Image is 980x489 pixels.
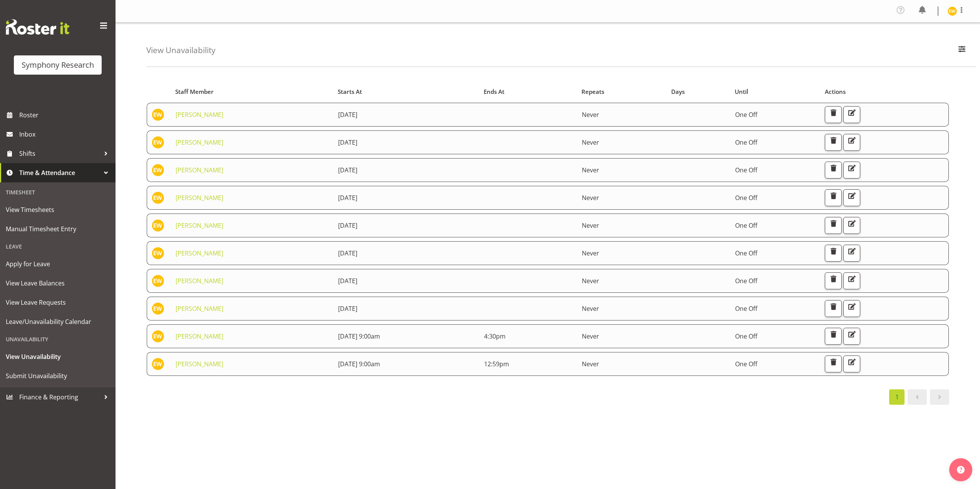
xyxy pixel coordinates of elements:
[176,360,223,368] a: [PERSON_NAME]
[176,221,223,230] a: [PERSON_NAME]
[843,106,860,123] button: Edit Unavailability
[843,189,860,206] button: Edit Unavailability
[825,87,945,96] div: Actions
[6,351,110,362] span: View Unavailability
[2,200,114,219] a: View Timesheets
[6,277,110,289] span: View Leave Balances
[176,332,223,340] a: [PERSON_NAME]
[176,277,223,285] a: [PERSON_NAME]
[582,110,599,119] span: Never
[152,247,164,259] img: enrica-walsh11863.jpg
[338,332,380,340] span: [DATE] 9:00am
[825,355,842,372] button: Delete Unavailability
[338,304,357,313] span: [DATE]
[825,134,842,151] button: Delete Unavailability
[6,258,110,270] span: Apply for Leave
[843,217,860,234] button: Edit Unavailability
[843,328,860,345] button: Edit Unavailability
[735,249,757,257] span: One Off
[22,59,94,71] div: Symphony Research
[152,358,164,370] img: enrica-walsh11863.jpg
[581,87,662,96] div: Repeats
[582,277,599,285] span: Never
[954,42,970,59] button: Filter Employees
[825,245,842,262] button: Delete Unavailability
[152,219,164,232] img: enrica-walsh11863.jpg
[735,360,757,368] span: One Off
[843,272,860,289] button: Edit Unavailability
[735,277,757,285] span: One Off
[6,297,110,308] span: View Leave Requests
[2,219,114,239] a: Manual Timesheet Entry
[582,304,599,313] span: Never
[484,332,506,340] span: 4:30pm
[176,166,223,174] a: [PERSON_NAME]
[825,106,842,123] button: Delete Unavailability
[582,221,599,230] span: Never
[338,360,380,368] span: [DATE] 9:00am
[582,332,599,340] span: Never
[2,312,114,331] a: Leave/Unavailability Calendar
[582,360,599,368] span: Never
[338,194,357,202] span: [DATE]
[338,277,357,285] span: [DATE]
[19,109,112,121] span: Roster
[735,194,757,202] span: One Off
[152,108,164,121] img: enrica-walsh11863.jpg
[582,166,599,174] span: Never
[19,391,100,403] span: Finance & Reporting
[843,300,860,317] button: Edit Unavailability
[6,316,110,327] span: Leave/Unavailability Calendar
[19,167,100,179] span: Time & Attendance
[19,148,100,159] span: Shifts
[735,110,757,119] span: One Off
[152,330,164,342] img: enrica-walsh11863.jpg
[582,194,599,202] span: Never
[735,87,816,96] div: Until
[146,46,215,55] h4: View Unavailability
[825,272,842,289] button: Delete Unavailability
[338,138,357,147] span: [DATE]
[582,138,599,147] span: Never
[843,162,860,179] button: Edit Unavailability
[152,164,164,176] img: enrica-walsh11863.jpg
[176,110,223,119] a: [PERSON_NAME]
[176,304,223,313] a: [PERSON_NAME]
[671,87,726,96] div: Days
[957,466,965,474] img: help-xxl-2.png
[338,221,357,230] span: [DATE]
[338,87,475,96] div: Starts At
[6,204,110,215] span: View Timesheets
[825,189,842,206] button: Delete Unavailability
[2,254,114,274] a: Apply for Leave
[735,221,757,230] span: One Off
[338,166,357,174] span: [DATE]
[843,245,860,262] button: Edit Unavailability
[2,366,114,386] a: Submit Unavailability
[825,217,842,234] button: Delete Unavailability
[2,347,114,366] a: View Unavailability
[825,300,842,317] button: Delete Unavailability
[6,370,110,382] span: Submit Unavailability
[825,162,842,179] button: Delete Unavailability
[2,184,114,200] div: Timesheet
[484,360,509,368] span: 12:59pm
[6,19,69,35] img: Rosterit website logo
[175,87,329,96] div: Staff Member
[2,293,114,312] a: View Leave Requests
[19,129,112,140] span: Inbox
[338,249,357,257] span: [DATE]
[843,134,860,151] button: Edit Unavailability
[2,331,114,347] div: Unavailability
[152,275,164,287] img: enrica-walsh11863.jpg
[735,304,757,313] span: One Off
[152,302,164,315] img: enrica-walsh11863.jpg
[484,87,573,96] div: Ends At
[152,192,164,204] img: enrica-walsh11863.jpg
[152,136,164,149] img: enrica-walsh11863.jpg
[735,138,757,147] span: One Off
[338,110,357,119] span: [DATE]
[176,194,223,202] a: [PERSON_NAME]
[2,239,114,254] div: Leave
[825,328,842,345] button: Delete Unavailability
